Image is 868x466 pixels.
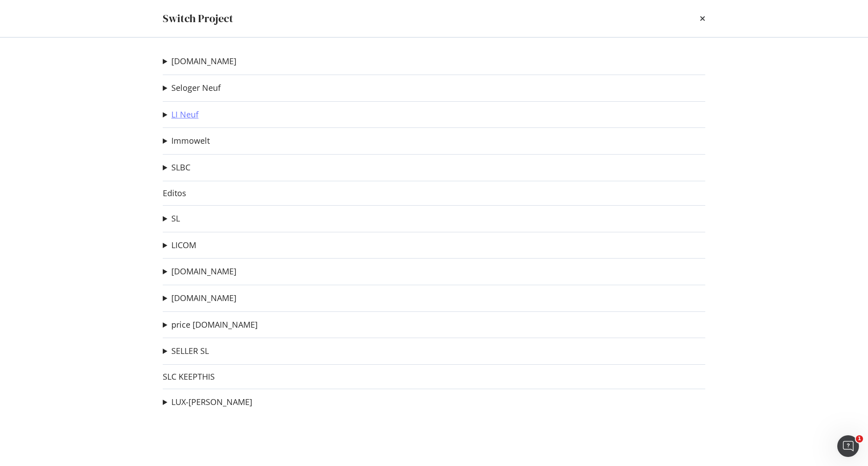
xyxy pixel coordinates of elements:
summary: Seloger Neuf [163,82,221,94]
a: Editos [163,188,186,198]
iframe: Intercom live chat [837,435,859,457]
a: SL [171,214,180,223]
a: LI Neuf [171,110,198,119]
summary: SL [163,213,180,225]
a: [DOMAIN_NAME] [171,267,236,276]
summary: LI Neuf [163,109,198,121]
span: 1 [856,435,863,442]
summary: price [DOMAIN_NAME] [163,319,258,331]
summary: [DOMAIN_NAME] [163,56,236,67]
summary: Immowelt [163,135,210,147]
a: SLBC [171,163,190,172]
a: Immowelt [171,136,210,146]
summary: SELLER SL [163,345,209,357]
summary: LUX-[PERSON_NAME] [163,396,252,408]
div: Switch Project [163,11,233,26]
a: SELLER SL [171,346,209,356]
a: price [DOMAIN_NAME] [171,320,258,329]
summary: [DOMAIN_NAME] [163,266,236,278]
a: Seloger Neuf [171,83,221,93]
summary: SLBC [163,162,190,174]
summary: [DOMAIN_NAME] [163,292,236,304]
div: times [700,11,705,26]
a: [DOMAIN_NAME] [171,56,236,66]
summary: LICOM [163,240,196,251]
a: SLC KEEPTHIS [163,372,215,381]
a: LUX-[PERSON_NAME] [171,397,252,407]
a: [DOMAIN_NAME] [171,293,236,303]
a: LICOM [171,240,196,250]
